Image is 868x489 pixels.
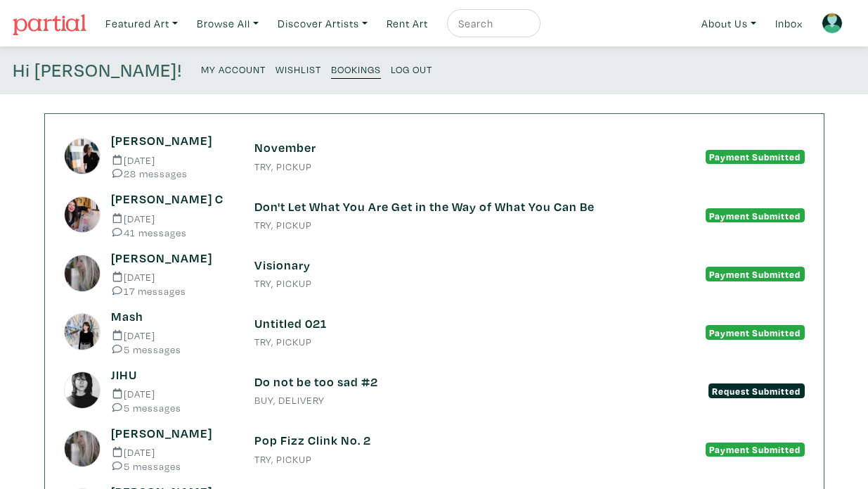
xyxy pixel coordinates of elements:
a: Inbox [769,9,809,38]
img: avatar.png [822,13,843,34]
small: My Account [201,63,266,76]
a: Log Out [391,59,432,78]
h4: Hi [PERSON_NAME]! [13,59,182,82]
a: Wishlist [276,59,321,78]
a: [PERSON_NAME] [DATE] 17 messages Visionary TRY, PICKUP Payment Submitted [64,250,805,296]
small: Wishlist [276,63,321,76]
a: My Account [201,59,266,78]
h6: Don't Let What You Are Get in the Way of What You Can Be [254,199,614,215]
a: Bookings [331,59,381,79]
span: Payment Submitted [706,208,805,222]
small: 5 messages [111,461,233,471]
small: Log Out [391,63,432,76]
h6: [PERSON_NAME] [111,250,233,266]
span: Payment Submitted [706,150,805,164]
small: [DATE] [111,447,233,457]
a: Featured Art [99,9,184,38]
small: [DATE] [111,330,233,341]
a: Rent Art [380,9,434,38]
small: 5 messages [111,344,233,355]
h6: Pop Fizz Clink No. 2 [254,433,614,448]
img: phpThumb.php [64,313,101,350]
a: Mash [DATE] 5 messages Untitled 021 TRY, PICKUP Payment Submitted [64,309,805,355]
h6: Do not be too sad #2 [254,374,614,390]
span: Request Submitted [708,383,805,398]
h6: Mash [111,309,233,324]
img: phpThumb.php [64,430,101,467]
a: [PERSON_NAME] C [DATE] 41 messages Don't Let What You Are Get in the Way of What You Can Be TRY, ... [64,191,805,237]
small: BUY, DELIVERY [254,395,614,405]
small: TRY, PICKUP [254,162,614,172]
small: 28 messages [111,168,233,179]
h6: [PERSON_NAME] [111,426,233,441]
small: TRY, PICKUP [254,279,614,288]
img: phpThumb.php [64,371,101,409]
h6: JIHU [111,367,233,383]
input: Search [457,15,527,32]
small: 17 messages [111,286,233,296]
h6: Untitled 021 [254,316,614,331]
small: [DATE] [111,155,233,165]
h6: [PERSON_NAME] C [111,191,233,207]
small: [DATE] [111,272,233,282]
small: TRY, PICKUP [254,455,614,464]
small: [DATE] [111,388,233,399]
a: JIHU [DATE] 5 messages Do not be too sad #2 BUY, DELIVERY Request Submitted [64,367,805,413]
small: TRY, PICKUP [254,220,614,230]
a: Browse All [190,9,265,38]
img: phpThumb.php [64,138,101,175]
small: Bookings [331,63,381,76]
h6: [PERSON_NAME] [111,133,233,148]
small: 5 messages [111,402,233,413]
img: phpThumb.php [64,196,101,234]
span: Payment Submitted [706,443,805,457]
small: TRY, PICKUP [254,337,614,347]
small: [DATE] [111,213,233,224]
img: phpThumb.php [64,255,101,292]
span: Payment Submitted [706,325,805,339]
a: About Us [695,9,763,38]
h6: Visionary [254,258,614,273]
small: 41 messages [111,227,233,238]
a: [PERSON_NAME] [DATE] 5 messages Pop Fizz Clink No. 2 TRY, PICKUP Payment Submitted [64,426,805,471]
h6: November [254,140,614,155]
a: Discover Artists [271,9,374,38]
a: [PERSON_NAME] [DATE] 28 messages November TRY, PICKUP Payment Submitted [64,133,805,179]
span: Payment Submitted [706,267,805,281]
